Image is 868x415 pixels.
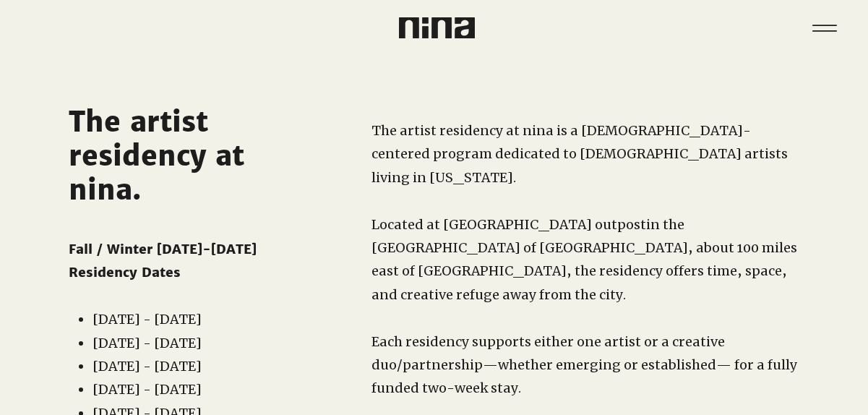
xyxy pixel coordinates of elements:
span: [DATE] - [DATE] [93,311,202,328]
span: Fall / Winter [DATE]-[DATE] Residency Dates [69,241,257,281]
button: Menu [802,6,846,50]
span: The artist residency at nina is a [DEMOGRAPHIC_DATA]-centered program dedicated to [DEMOGRAPHIC_D... [371,122,788,186]
span: The artist residency at nina. [69,105,244,207]
img: Nina Logo CMYK_Charcoal.png [399,17,475,38]
nav: Site [802,6,846,50]
span: Each residency supports either one artist or a creative duo/partnership—whether emerging or estab... [371,333,797,397]
span: [DATE] - [DATE] [93,381,202,398]
span: [DATE] - [DATE] [93,335,202,351]
span: Located at [GEOGRAPHIC_DATA] outpost [371,216,646,233]
span: in the [GEOGRAPHIC_DATA] of [GEOGRAPHIC_DATA], about 100 miles east of [GEOGRAPHIC_DATA], the res... [371,216,797,303]
span: [DATE] - [DATE] [93,358,202,375]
